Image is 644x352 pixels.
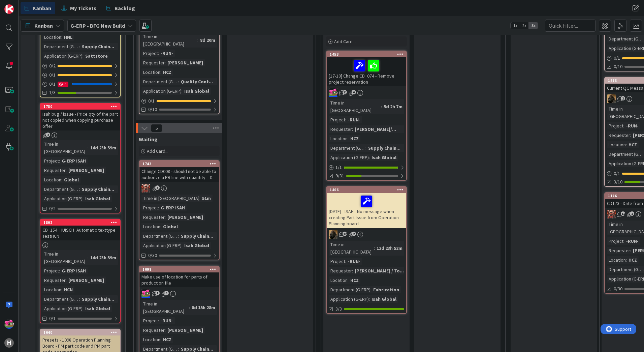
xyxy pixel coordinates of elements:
div: Location [607,256,626,264]
span: : [88,144,89,151]
span: : [630,131,631,139]
span: : [83,305,84,312]
span: 3/10 [614,178,622,185]
div: 0/1 [139,97,219,105]
div: Supply Chain... [366,144,402,152]
div: Department (G-ERP) [42,295,79,303]
div: 1780Isah bug / issue - Price qty of the part not copied when copying purchase offer [40,104,120,130]
div: 1743Change CD008 - should not be able to authorize a PR line with quantity = 0 [139,161,219,182]
span: : [630,247,631,254]
div: Time in [GEOGRAPHIC_DATA] [329,241,374,256]
div: Time in [GEOGRAPHIC_DATA] [141,33,197,48]
div: 1780 [40,104,120,110]
div: 1098 [142,267,219,272]
div: 1406 [327,187,406,193]
img: Visit kanbanzone.com [4,4,14,14]
div: Project [42,267,59,274]
span: : [66,167,67,174]
span: 3 [155,185,160,190]
div: Requester [42,276,66,284]
div: HCZ [627,141,639,148]
span: : [83,52,84,60]
span: : [79,295,80,303]
span: : [59,267,60,274]
div: Isah Global [84,305,112,312]
span: 2 [621,96,625,100]
span: : [199,195,200,202]
span: : [158,204,159,211]
span: : [165,59,166,66]
div: Department (G-ERP) [42,43,79,50]
div: 1453[17-10] Change CD_074 - Remove project reservation [327,51,406,86]
div: HCZ [161,336,173,343]
span: : [345,116,346,123]
div: Time in [GEOGRAPHIC_DATA] [42,140,88,155]
div: 51m [200,195,213,202]
div: 1780 [43,104,120,109]
div: Application (G-ERP) [141,87,182,95]
div: Project [141,204,158,211]
div: 8d 15h 28m [190,304,217,311]
a: 1780Isah bug / issue - Price qty of the part not copied when copying purchase offerTime in [GEOGR... [40,103,121,213]
span: Add Card... [334,38,356,45]
span: : [369,295,370,303]
span: : [158,317,159,324]
div: CD_154_HUISCH_Automatic texttype TestHCN [40,226,120,240]
span: : [623,237,624,245]
div: JK [139,289,219,298]
span: 0/30 [148,252,157,259]
div: Time in [GEOGRAPHIC_DATA] [141,300,189,315]
div: Requester [141,213,165,221]
div: Requester [607,247,630,254]
img: JK [329,88,337,97]
div: Project [42,157,59,165]
div: Location [329,135,348,142]
div: HCZ [161,68,173,76]
div: HCZ [627,256,639,264]
span: 6 [352,90,356,94]
div: [PERSON_NAME]/... [353,125,398,133]
img: ND [329,230,337,239]
div: Application (G-ERP) [42,305,83,312]
span: : [59,157,60,165]
div: Department (G-ERP) [607,266,643,273]
span: 11 [343,90,347,94]
div: -RUN- [346,116,362,123]
div: [PERSON_NAME] [67,276,106,284]
span: 0/10 [614,63,622,70]
span: : [158,50,159,57]
span: : [381,103,382,110]
div: Department (G-ERP) [42,185,79,193]
div: Fabrication [372,286,401,293]
div: -RUN- [159,317,175,324]
span: : [165,213,166,221]
span: 0 / 1 [49,81,56,88]
span: : [365,144,366,152]
div: 1802 [43,220,120,225]
div: Project [607,237,623,245]
span: 5 [151,124,162,132]
div: 1640 [40,329,120,335]
div: G-ERP ISAH [60,267,88,274]
span: Backlog [115,4,135,12]
span: 0/10 [148,106,157,113]
b: G-ERP - BFG New Build [70,22,125,29]
span: 1 / 1 [335,164,342,171]
div: Requester [141,326,165,334]
div: Department (G-ERP) [141,232,178,240]
div: ND [327,230,406,239]
div: Global [161,223,180,230]
div: HCN [62,286,74,293]
div: -RUN- [624,237,640,245]
div: JK [327,88,406,97]
a: Kanban [21,2,55,14]
span: 3x [529,22,538,29]
div: Location [141,336,160,343]
div: Location [42,286,61,293]
span: 11 [621,211,625,216]
div: Location [607,141,626,148]
div: Location [141,223,160,230]
div: Project [607,122,623,129]
span: : [345,258,346,265]
div: 1 [58,82,68,87]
